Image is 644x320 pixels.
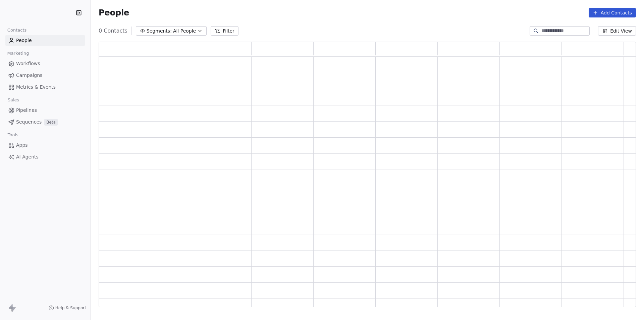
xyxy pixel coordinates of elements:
[5,140,85,151] a: Apps
[16,60,40,67] span: Workflows
[5,70,85,81] a: Campaigns
[4,25,30,35] span: Contacts
[16,119,42,126] span: Sequences
[5,130,21,140] span: Tools
[16,142,28,149] span: Apps
[16,107,37,114] span: Pipelines
[5,105,85,116] a: Pipelines
[211,26,238,36] button: Filter
[5,58,85,69] a: Workflows
[55,305,86,311] span: Help & Support
[173,28,196,35] span: All People
[16,153,39,161] span: AI Agents
[16,84,56,91] span: Metrics & Events
[5,117,85,128] a: SequencesBeta
[4,48,32,58] span: Marketing
[5,95,22,105] span: Sales
[147,28,172,35] span: Segments:
[99,8,129,18] span: People
[16,72,42,79] span: Campaigns
[99,27,127,35] span: 0 Contacts
[5,151,85,163] a: AI Agents
[5,35,85,46] a: People
[5,82,85,93] a: Metrics & Events
[16,37,32,44] span: People
[589,8,636,17] button: Add Contacts
[49,305,86,311] a: Help & Support
[44,119,58,126] span: Beta
[598,26,636,36] button: Edit View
